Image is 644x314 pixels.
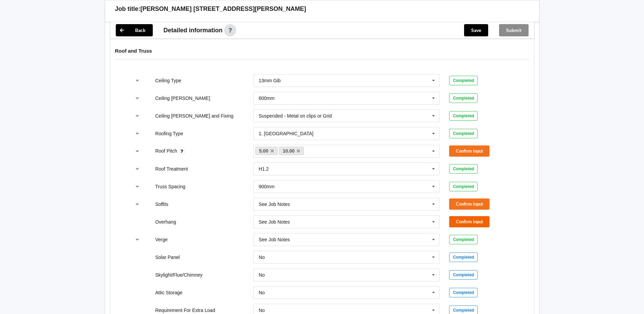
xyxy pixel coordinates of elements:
[449,111,478,121] div: Completed
[131,180,144,193] button: reference-toggle
[449,270,478,280] div: Completed
[259,184,275,189] div: 900mm
[131,127,144,140] button: reference-toggle
[116,24,153,36] button: Back
[259,273,265,277] div: No
[449,164,478,174] div: Completed
[155,255,180,260] label: Solar Panel
[259,255,265,260] div: No
[131,145,144,157] button: reference-toggle
[449,288,478,297] div: Completed
[115,48,529,54] h4: Roof and Truss
[131,233,144,246] button: reference-toggle
[259,202,290,207] div: See Job Notes
[155,202,168,207] label: Soffits
[259,114,332,118] div: Suspended - Metal on clips or Grid
[155,290,182,295] label: Attic Storage
[449,76,478,85] div: Completed
[155,113,233,119] label: Ceiling [PERSON_NAME] and Fixing
[141,5,306,13] h3: [PERSON_NAME] [STREET_ADDRESS][PERSON_NAME]
[259,220,290,224] div: See Job Notes
[155,184,185,189] label: Truss Spacing
[259,237,290,242] div: See Job Notes
[131,74,144,87] button: reference-toggle
[259,96,275,101] div: 600mm
[449,145,490,157] button: Confirm input
[131,110,144,122] button: reference-toggle
[259,78,281,83] div: 13mm Gib
[155,95,210,101] label: Ceiling [PERSON_NAME]
[155,308,215,313] label: Requirement For Extra Load
[131,163,144,175] button: reference-toggle
[155,272,202,278] label: Skylight/Flue/Chimney
[449,216,490,227] button: Confirm input
[449,235,478,244] div: Completed
[155,237,168,242] label: Verge
[449,252,478,262] div: Completed
[449,129,478,138] div: Completed
[449,93,478,103] div: Completed
[259,167,269,171] div: H1.2
[164,27,223,33] span: Detailed information
[155,148,178,154] label: Roof Pitch
[155,78,181,83] label: Ceiling Type
[449,198,490,210] button: Confirm input
[259,131,313,136] div: 1. [GEOGRAPHIC_DATA]
[155,131,183,136] label: Roofing Type
[449,182,478,191] div: Completed
[464,24,488,36] button: Save
[131,92,144,104] button: reference-toggle
[255,147,278,155] a: 5.00
[155,219,176,225] label: Overhang
[259,308,265,313] div: No
[155,166,188,172] label: Roof Treatment
[279,147,304,155] a: 10.00
[115,5,141,13] h3: Job title:
[259,290,265,295] div: No
[131,198,144,210] button: reference-toggle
